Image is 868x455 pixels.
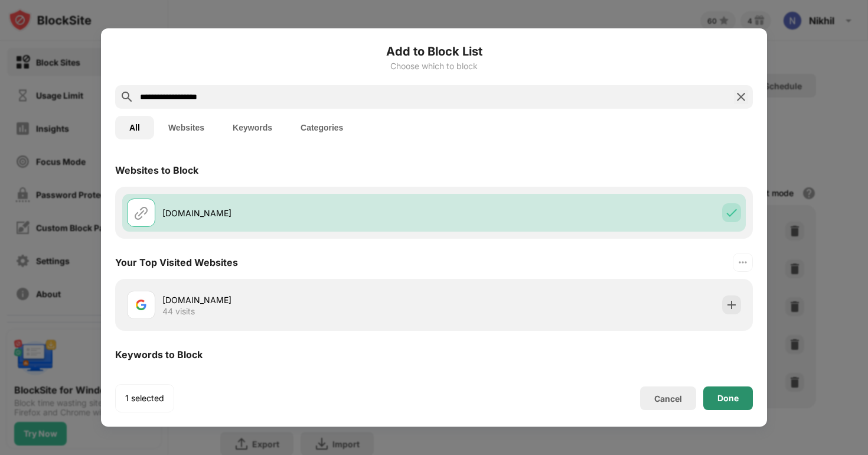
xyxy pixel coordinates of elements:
[654,394,682,404] div: Cancel
[286,116,357,139] button: Categories
[154,116,218,139] button: Websites
[115,43,753,60] h6: Add to Block List
[115,349,203,360] div: Keywords to Block
[115,116,154,139] button: All
[125,392,164,404] div: 1 selected
[115,61,753,71] div: Choose which to block
[115,164,198,176] div: Websites to Block
[218,116,286,139] button: Keywords
[120,90,134,104] img: search.svg
[162,306,195,317] div: 44 visits
[717,394,739,403] div: Done
[734,90,748,104] img: search-close
[115,256,238,268] div: Your Top Visited Websites
[134,298,148,312] img: favicons
[134,206,148,220] img: url.svg
[162,294,434,306] div: [DOMAIN_NAME]
[162,207,434,219] div: [DOMAIN_NAME]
